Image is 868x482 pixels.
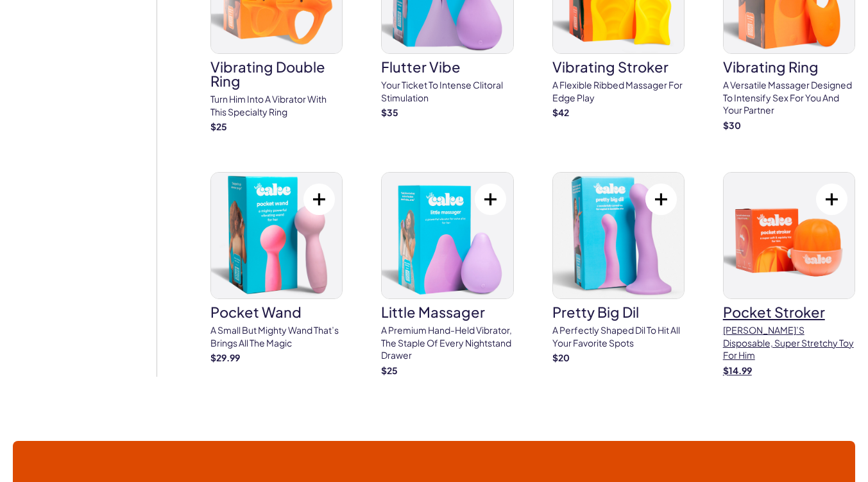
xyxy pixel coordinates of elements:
[552,324,685,349] p: A perfectly shaped Dil to hit all your favorite spots
[723,305,855,319] h3: pocket stroker
[723,172,855,377] a: pocket strokerpocket stroker[PERSON_NAME]’s disposable, super stretchy toy for him$14.99
[381,305,513,319] h3: little massager
[381,324,513,362] p: A premium hand-held vibrator, the staple of every nightstand drawer
[210,121,227,132] strong: $ 25
[552,60,685,74] h3: vibrating stroker
[210,60,343,88] h3: vibrating double ring
[553,173,684,298] img: pretty big dil
[552,305,685,319] h3: pretty big dil
[210,172,343,365] a: pocket wandpocket wandA small but mighty wand that’s brings all the magic$29.99
[210,93,343,118] p: Turn him into a vibrator with this specialty ring
[723,324,855,362] p: [PERSON_NAME]’s disposable, super stretchy toy for him
[381,60,513,74] h3: flutter vibe
[381,107,398,118] strong: $ 35
[381,172,513,377] a: little massagerlittle massagerA premium hand-held vibrator, the staple of every nightstand drawer$25
[723,79,855,117] p: A versatile massager designed to Intensify sex for you and your partner
[381,365,398,376] strong: $ 25
[723,365,752,376] strong: $ 14.99
[211,173,342,298] img: pocket wand
[724,173,855,298] img: pocket stroker
[723,60,855,74] h3: vibrating ring
[382,173,513,298] img: little massager
[552,172,685,365] a: pretty big dilpretty big dilA perfectly shaped Dil to hit all your favorite spots$20
[552,79,685,104] p: A flexible ribbed massager for Edge play
[381,79,513,104] p: Your ticket to intense clitoral stimulation
[210,324,343,349] p: A small but mighty wand that’s brings all the magic
[210,352,240,363] strong: $ 29.99
[552,107,569,118] strong: $ 42
[723,119,741,131] strong: $ 30
[210,305,343,319] h3: pocket wand
[552,352,570,363] strong: $ 20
